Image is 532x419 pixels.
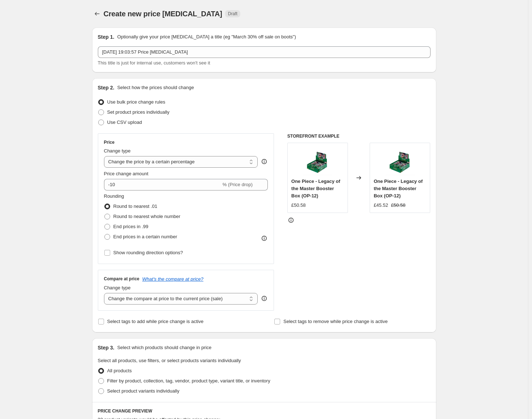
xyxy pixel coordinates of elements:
[228,11,237,17] span: Draft
[374,179,423,198] span: One Piece - Legacy of the Master Booster Box (OP-12)
[391,202,406,209] strike: £50.58
[104,276,140,282] h3: Compare at price
[113,224,149,229] span: End prices in .99
[98,33,115,41] h2: Step 1.
[104,285,131,290] span: Change type
[291,202,306,209] div: £50.58
[113,234,177,239] span: End prices in a certain number
[107,120,142,125] span: Use CSV upload
[374,202,388,209] div: £45.52
[117,344,211,351] p: Select which products should change in price
[142,276,204,282] button: What's the compare at price?
[98,358,241,363] span: Select all products, use filters, or select products variants individually
[107,99,165,105] span: Use bulk price change rules
[113,204,157,209] span: Round to nearest .01
[92,9,102,19] button: Price change jobs
[107,368,132,373] span: All products
[104,139,115,145] h3: Price
[104,10,223,18] span: Create new price [MEDICAL_DATA]
[113,250,183,255] span: Show rounding direction options?
[291,179,340,198] span: One Piece - Legacy of the Master Booster Box (OP-12)
[261,295,268,302] div: help
[107,378,270,384] span: Filter by product, collection, tag, vendor, product type, variant title, or inventory
[104,193,124,199] span: Rounding
[107,388,179,394] span: Select product variants individually
[117,33,296,41] p: Optionally give your price [MEDICAL_DATA] a title (eg "March 30% off sale on boots")
[287,133,431,139] h6: STOREFRONT EXAMPLE
[98,344,115,351] h2: Step 3.
[303,147,332,176] img: Scherm_afbeelding2025-08-20om11.28.57_11f19498-87f3-4d33-a696-87a7087f6817_80x.png
[223,182,253,187] span: % (Price drop)
[261,158,268,165] div: help
[98,84,115,91] h2: Step 2.
[98,46,431,58] input: 30% off holiday sale
[104,171,149,176] span: Price change amount
[113,214,180,219] span: Round to nearest whole number
[117,84,194,91] p: Select how the prices should change
[107,319,204,324] span: Select tags to add while price change is active
[98,408,431,414] h6: PRICE CHANGE PREVIEW
[98,60,210,66] span: This title is just for internal use, customers won't see it
[104,179,221,190] input: -15
[104,148,131,154] span: Change type
[283,319,388,324] span: Select tags to remove while price change is active
[107,109,170,115] span: Set product prices individually
[386,147,415,176] img: Scherm_afbeelding2025-08-20om11.28.57_11f19498-87f3-4d33-a696-87a7087f6817_80x.png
